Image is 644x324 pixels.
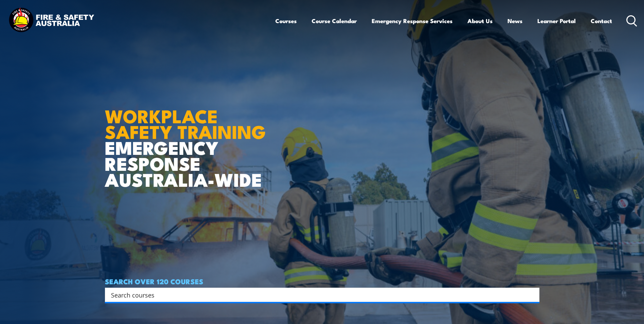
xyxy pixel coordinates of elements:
a: Learner Portal [537,12,576,30]
strong: WORKPLACE SAFETY TRAINING [105,101,266,145]
a: News [508,12,522,30]
a: Course Calendar [312,12,357,30]
a: Courses [275,12,297,30]
a: Emergency Response Services [372,12,453,30]
h1: EMERGENCY RESPONSE AUSTRALIA-WIDE [105,91,271,187]
form: Search form [112,290,526,300]
h4: SEARCH OVER 120 COURSES [105,277,539,285]
button: Search magnifier button [528,290,537,300]
input: Search input [111,290,525,300]
a: About Us [467,12,493,30]
a: Contact [591,12,612,30]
